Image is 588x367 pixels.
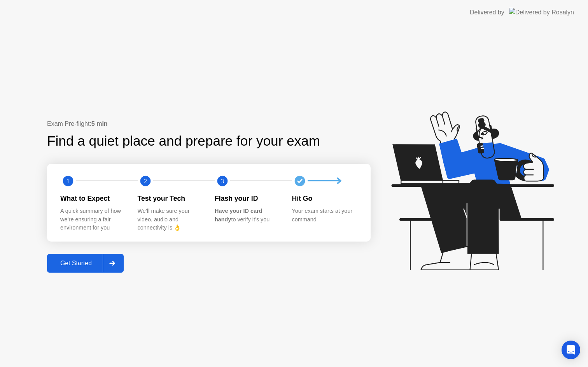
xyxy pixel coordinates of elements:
button: Get Started [47,254,124,273]
div: to verify it’s you [215,207,280,224]
text: 2 [143,177,147,184]
div: We’ll make sure your video, audio and connectivity is 👌 [138,207,203,232]
div: Find a quiet place and prepare for your exam [47,131,321,151]
div: Delivered by [470,8,504,17]
text: 1 [66,177,70,184]
img: Delivered by Rosalyn [509,8,574,17]
div: Hit Go [292,193,357,204]
div: Your exam starts at your command [292,207,357,224]
div: Exam Pre-flight: [47,119,371,129]
div: Open Intercom Messenger [562,341,580,359]
div: Test your Tech [138,193,203,204]
div: What to Expect [60,193,125,204]
div: Flash your ID [215,193,280,204]
text: 3 [221,177,224,184]
div: Get Started [49,260,103,267]
b: Have your ID card handy [215,208,262,223]
b: 5 min [91,120,108,127]
div: A quick summary of how we’re ensuring a fair environment for you [60,207,125,232]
